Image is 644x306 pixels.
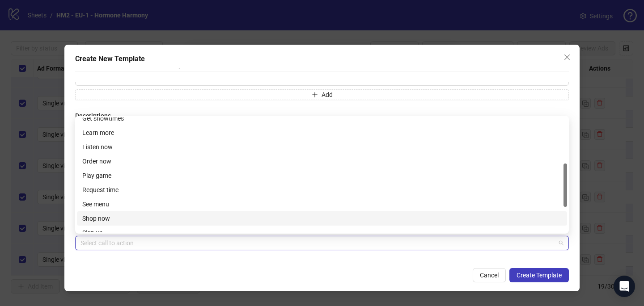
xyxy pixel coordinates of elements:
[563,54,571,61] span: close
[77,140,567,154] div: Listen now
[82,185,562,195] div: Request time
[517,272,562,279] span: Create Template
[82,113,562,123] div: Get showtimes
[322,91,333,98] span: Add
[75,89,569,100] button: Add
[480,272,499,279] span: Cancel
[82,156,562,166] div: Order now
[82,142,562,152] div: Listen now
[77,154,567,168] div: Order now
[75,54,569,64] div: Create New Template
[82,128,562,138] div: Learn more
[509,268,569,282] button: Create Template
[77,197,567,211] div: See menu
[77,226,567,240] div: Sign up
[77,211,567,226] div: Shop now
[77,168,567,183] div: Play game
[77,126,567,140] div: Learn more
[77,183,567,197] div: Request time
[473,268,506,282] button: Cancel
[82,199,562,209] div: See menu
[82,214,562,223] div: Shop now
[77,111,567,126] div: Get showtimes
[82,171,562,180] div: Play game
[82,228,562,238] div: Sign up
[75,111,569,121] h4: Descriptions
[312,92,318,98] span: plus
[560,50,574,64] button: Close
[614,276,635,297] div: Open Intercom Messenger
